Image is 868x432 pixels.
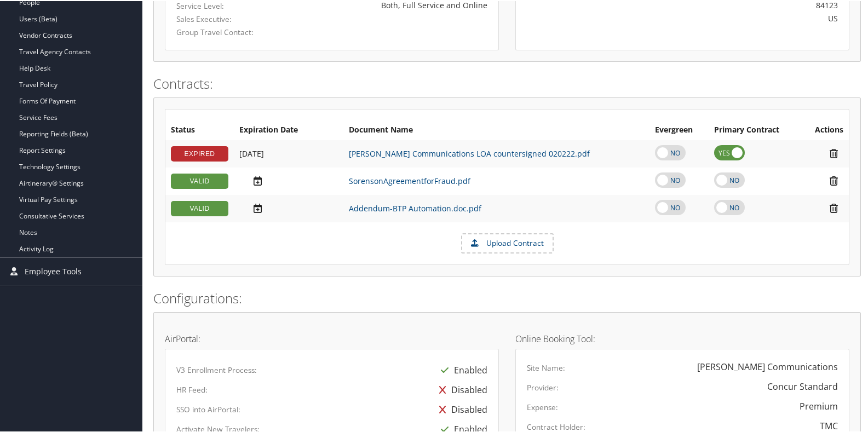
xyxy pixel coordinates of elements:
[462,233,553,252] label: Upload Contract
[153,73,861,92] h2: Contracts:
[801,119,849,139] th: Actions
[527,361,565,372] label: Site Name:
[349,175,470,185] a: SorensonAgreementforFraud.pdf
[515,333,849,342] h4: Online Booking Tool:
[239,147,264,158] span: [DATE]
[527,381,559,392] label: Provider:
[25,257,82,284] span: Employee Tools
[697,359,838,372] div: [PERSON_NAME] Communications
[176,403,240,414] label: SSO into AirPortal:
[176,13,269,24] label: Sales Executive:
[165,119,234,139] th: Status
[527,421,585,431] label: Contract Holder:
[349,202,481,212] a: Addendum-BTP Automation.doc.pdf
[176,26,269,37] label: Group Travel Contact:
[349,147,590,158] a: [PERSON_NAME] Communications LOA countersigned 020222.pdf
[343,119,649,139] th: Document Name
[239,201,338,213] div: Add/Edit Date
[800,399,838,412] div: Premium
[171,172,228,188] div: VALID
[171,200,228,215] div: VALID
[820,418,838,431] div: TMC
[824,147,843,158] i: Remove Contract
[824,201,843,213] i: Remove Contract
[234,119,343,139] th: Expiration Date
[165,333,499,342] h4: AirPortal:
[767,379,838,392] div: Concur Standard
[434,399,487,418] div: Disabled
[527,401,558,412] label: Expense:
[171,145,228,160] div: EXPIRED
[824,174,843,186] i: Remove Contract
[176,383,208,394] label: HR Feed:
[435,359,487,379] div: Enabled
[434,379,487,399] div: Disabled
[649,119,709,139] th: Evergreen
[176,364,257,375] label: V3 Enrollment Process:
[239,174,338,186] div: Add/Edit Date
[609,11,838,23] div: US
[153,288,861,307] h2: Configurations:
[709,119,801,139] th: Primary Contract
[239,148,338,158] div: Add/Edit Date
